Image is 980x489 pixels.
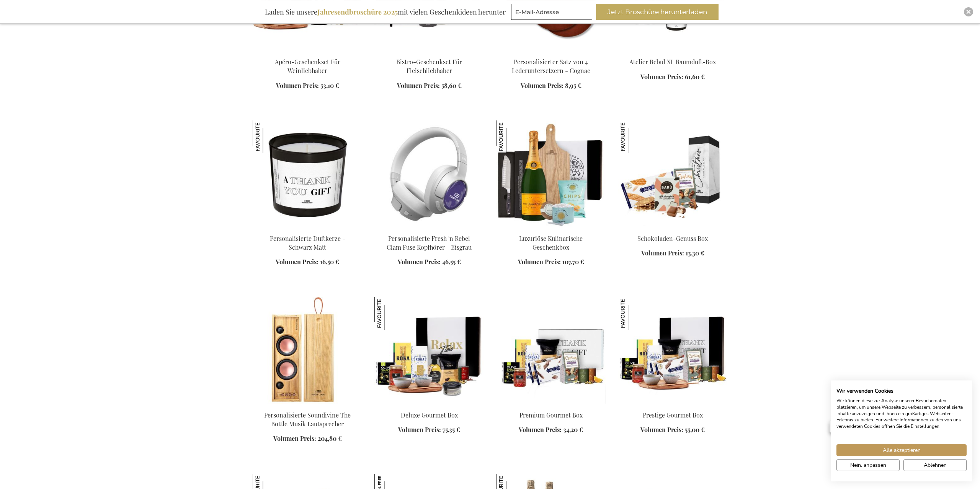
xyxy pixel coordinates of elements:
[398,258,461,266] a: Volumen Preis: 46,55 €
[261,4,509,20] div: Laden Sie unsere mit vielen Geschenkideen herunter
[883,446,921,454] span: Alle akzeptieren
[640,426,683,434] span: Volumen Preis:
[496,120,606,227] img: Luxury Culinary Gift Box
[518,258,561,266] span: Volumen Preis:
[318,434,342,442] span: 204,80 €
[511,4,592,20] input: E-Mail-Adresse
[685,426,705,434] span: 55,00 €
[519,426,562,434] span: Volumen Preis:
[596,4,719,20] button: Jetzt Broschüre herunterladen
[618,48,727,55] a: Atelier Rebul XL Home Fragrance Box
[565,81,581,89] span: 8,95 €
[966,10,971,14] img: Close
[276,258,339,266] a: Volumen Preis: 16,50 €
[253,48,362,55] a: Wine Lovers Apéro Gift Set
[640,426,705,434] a: Volumen Preis: 55,00 €
[685,73,705,81] span: 61,60 €
[253,120,286,153] img: Personalisierte Duftkerze - Schwarz Matt
[253,224,362,232] a: Personalised Scented Candle - Black Matt Personalisierte Duftkerze - Schwarz Matt
[396,58,462,75] a: Bistro-Geschenkset Für Fleischliebhaber
[836,398,967,430] p: Wir können diese zur Analyse unserer Besucherdaten platzieren, um unsere Webseite zu verbessern, ...
[964,7,973,16] div: Close
[618,120,727,227] img: Schokoladen-Genuss Box
[924,461,947,469] span: Ablehnen
[637,234,708,242] a: Schokoladen-Genuss Box
[836,444,967,456] button: Akzeptieren Sie alle cookies
[629,58,716,66] a: Atelier Rebul XL Raumduft-Box
[374,120,484,227] img: Personalised Fresh 'n Rebel Clam Fuse Headphone - Ice Grey
[686,249,704,257] span: 13,30 €
[512,58,590,75] a: Personalisierter Satz von 4 Lederuntersetzern - Cognac
[401,411,458,419] a: Deluxe Gourmet Box
[317,7,398,16] b: Jahresendbroschüre 2025
[511,4,595,22] form: marketing offers and promotions
[441,81,462,89] span: 58,60 €
[618,297,651,330] img: Prestige Gourmet Box
[398,426,441,434] span: Volumen Preis:
[641,249,704,258] a: Volumen Preis: 13,30 €
[903,459,967,471] button: Alle verweigern cookies
[519,426,583,434] a: Volumen Preis: 34,20 €
[618,224,727,232] a: Schokoladen-Genuss Box Schokoladen-Genuss Box
[397,81,462,90] a: Volumen Preis: 58,60 €
[640,73,705,81] a: Volumen Preis: 61,60 €
[518,258,584,266] a: Volumen Preis: 107,70 €
[275,58,340,75] a: Apéro-Geschenkset Für Weinliebhaber
[618,401,727,408] a: Prestige Gourmet Box Prestige Gourmet Box
[398,258,441,266] span: Volumen Preis:
[496,297,606,404] img: Premium Gourmet Box
[850,461,886,469] span: Nein, anpassen
[836,388,967,395] h2: Wir verwenden Cookies
[443,426,460,434] span: 75,35 €
[521,81,581,90] a: Volumen Preis: 8,95 €
[276,258,318,266] span: Volumen Preis:
[253,120,362,227] img: Personalised Scented Candle - Black Matt
[640,73,683,81] span: Volumen Preis:
[442,258,461,266] span: 46,55 €
[496,120,529,153] img: Luxuriöse Kulinarische Geschenkbox
[273,434,342,443] a: Volumen Preis: 204,80 €
[387,234,472,251] a: Personalisierte Fresh 'n Rebel Clam Fuse Kopfhörer - Eisgrau
[618,120,651,153] img: Schokoladen-Genuss Box
[374,297,484,404] img: ARCA-20055
[374,224,484,232] a: Personalised Fresh 'n Rebel Clam Fuse Headphone - Ice Grey
[374,401,484,408] a: ARCA-20055 Deluxe Gourmet Box
[273,434,316,442] span: Volumen Preis:
[276,81,319,89] span: Volumen Preis:
[643,411,703,419] a: Prestige Gourmet Box
[270,234,345,251] a: Personalisierte Duftkerze - Schwarz Matt
[519,411,583,419] a: Premium Gourmet Box
[836,459,900,471] button: cookie Einstellungen anpassen
[264,411,351,428] a: Personalisierte Soundivine The Bottle Musik Lautsprecher
[374,48,484,55] a: Bistro-Geschenkset Für Fleischliebhaber
[320,81,339,89] span: 53,10 €
[276,81,339,90] a: Volumen Preis: 53,10 €
[562,258,584,266] span: 107,70 €
[374,297,407,330] img: Deluxe Gourmet Box
[253,297,362,404] img: Personalised Soundivine The Bottle Music Speaker
[496,224,606,232] a: Luxury Culinary Gift Box Luxuriöse Kulinarische Geschenkbox
[397,81,440,89] span: Volumen Preis:
[563,426,583,434] span: 34,20 €
[496,401,606,408] a: Premium Gourmet Box
[496,48,606,55] a: Personalisierter Satz von 4 Lederuntersetzern - Cognac
[641,249,684,257] span: Volumen Preis:
[521,81,563,89] span: Volumen Preis:
[398,426,460,434] a: Volumen Preis: 75,35 €
[519,234,583,251] a: Luxuriöse Kulinarische Geschenkbox
[618,297,727,404] img: Prestige Gourmet Box
[320,258,339,266] span: 16,50 €
[253,401,362,408] a: Personalised Soundivine The Bottle Music Speaker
